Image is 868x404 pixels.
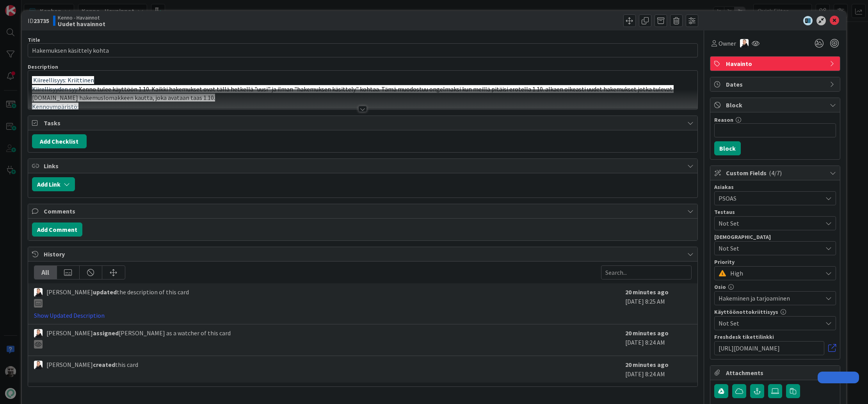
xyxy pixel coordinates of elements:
[28,16,49,25] span: ID
[28,43,698,57] input: type card name here...
[34,311,105,319] a: Show Updated Description
[32,85,674,102] span: Kenno tulee käyttöön 1.10. Kaikki hakemukset ovat tällä hetkellä "uusi" ja ilman "hakemuksen käsi...
[730,268,818,279] span: High
[714,284,836,290] div: Osio
[625,361,669,368] b: 20 minutes ago
[34,17,49,25] b: 23735
[726,100,826,110] span: Block
[726,168,826,178] span: Custom Fields
[46,360,138,369] span: [PERSON_NAME] this card
[44,249,684,259] span: History
[58,14,105,21] span: Kenno - Havainnot
[34,288,43,297] img: AN
[93,361,115,368] b: created
[28,36,40,43] label: Title
[46,328,231,349] span: [PERSON_NAME] [PERSON_NAME] as a watcher of this card
[34,329,43,338] img: AN
[726,59,826,68] span: Havainto
[769,169,782,177] span: ( 4/7 )
[601,265,692,279] input: Search...
[714,141,741,155] button: Block
[93,288,117,296] b: updated
[719,244,822,253] span: Not Set
[625,288,669,296] b: 20 minutes ago
[32,177,75,191] button: Add Link
[719,294,822,303] span: Hakeminen ja tarjoaminen
[32,85,78,93] span: Kiirellisyyden syy:
[714,209,836,215] div: Testaus
[719,219,822,228] span: Not Set
[44,206,684,216] span: Comments
[625,329,669,337] b: 20 minutes ago
[625,328,692,352] div: [DATE] 8:24 AM
[726,80,826,89] span: Dates
[34,361,43,369] img: AN
[719,39,736,48] span: Owner
[714,334,836,340] div: Freshdesk tikettilinkki
[33,76,94,84] span: Kiireellisyys: Kriittinen
[32,222,82,237] button: Add Comment
[44,118,684,128] span: Tasks
[28,63,58,70] span: Description
[714,259,836,265] div: Priority
[714,309,836,315] div: Käyttöönottokriittisyys
[44,161,684,171] span: Links
[726,368,826,377] span: Attachments
[714,184,836,190] div: Asiakas
[714,116,733,123] label: Reason
[93,329,119,337] b: assigned
[714,234,836,240] div: [DEMOGRAPHIC_DATA]
[32,134,87,148] button: Add Checklist
[34,266,57,279] div: All
[719,194,822,203] span: PSOAS
[625,287,692,320] div: [DATE] 8:25 AM
[719,319,822,328] span: Not Set
[625,360,692,379] div: [DATE] 8:24 AM
[58,21,105,27] b: Uudet havainnot
[46,287,189,308] span: [PERSON_NAME] the description of this card
[740,39,749,48] img: AN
